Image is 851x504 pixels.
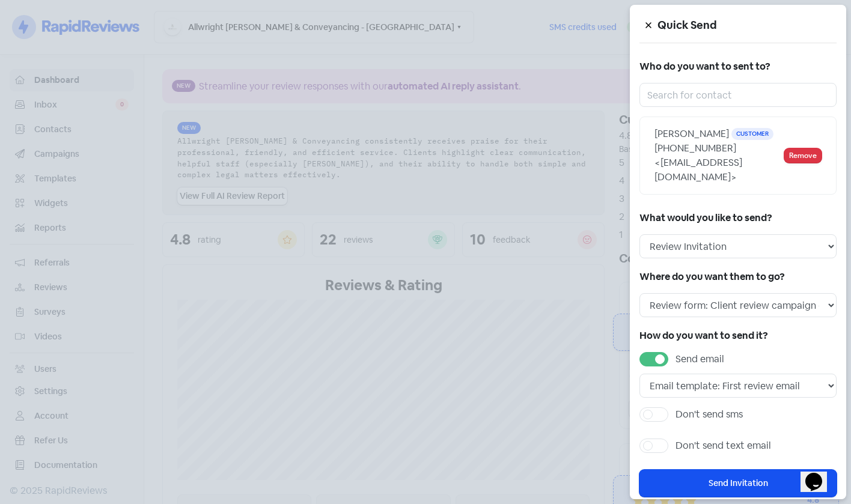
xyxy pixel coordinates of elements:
h5: What would you like to send? [639,209,837,227]
label: Send email [676,352,724,366]
button: Send Invitation [639,470,837,497]
h5: Who do you want to sent to? [639,58,837,76]
span: [PERSON_NAME] [654,127,729,140]
iframe: chat widget [801,456,839,492]
span: Customer [731,128,773,140]
span: <[EMAIL_ADDRESS][DOMAIN_NAME]> [654,156,742,183]
label: Don't send text email [676,439,771,453]
div: [PHONE_NUMBER] [654,141,784,184]
h5: Quick Send [657,16,837,34]
h5: How do you want to send it? [639,327,837,345]
button: Remove [784,148,822,163]
input: Search for contact [639,83,837,107]
label: Don't send sms [676,407,743,422]
h5: Where do you want them to go? [639,268,837,286]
